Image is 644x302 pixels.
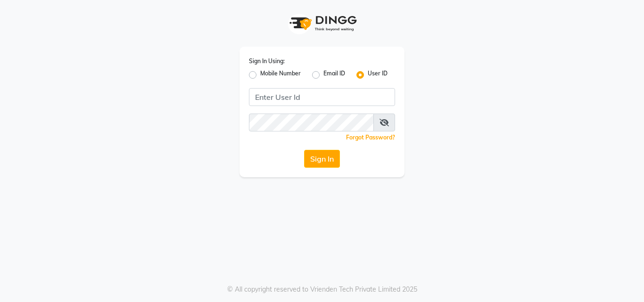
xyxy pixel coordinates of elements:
[304,150,340,168] button: Sign In
[249,114,374,131] input: Username
[249,88,395,106] input: Username
[284,9,360,37] img: logo1.svg
[249,57,285,65] label: Sign In Using:
[323,69,345,81] label: Email ID
[368,69,388,81] label: User ID
[260,69,301,81] label: Mobile Number
[346,134,395,141] a: Forgot Password?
